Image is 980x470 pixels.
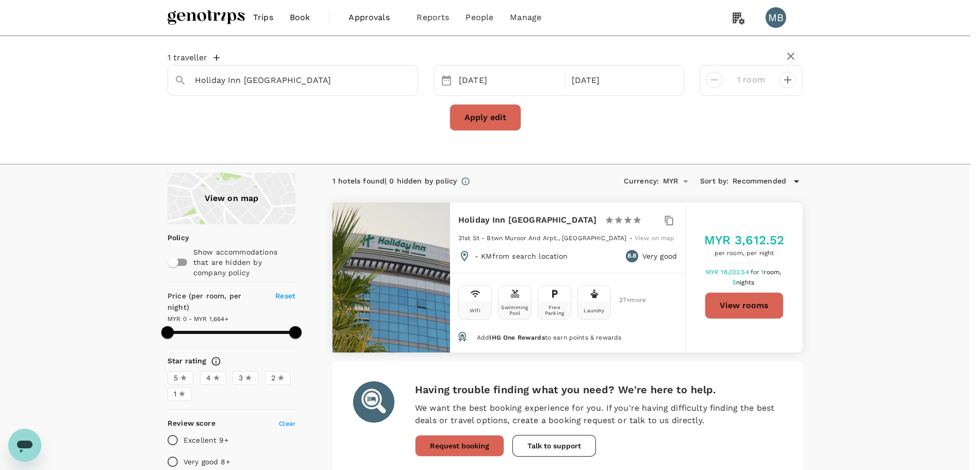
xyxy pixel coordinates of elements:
h5: MYR 3,612.52 [704,232,785,248]
button: Request booking [415,435,504,457]
button: Open [410,79,412,81]
span: Manage [510,11,541,24]
span: Trips [253,11,273,24]
span: 27 + more [619,297,635,304]
span: 4 [206,373,211,383]
span: Book [290,11,310,24]
span: Reset [275,292,295,300]
svg: Star ratings are awarded to properties to represent the quality of services, facilities, and amen... [211,356,221,366]
span: room, [763,268,781,276]
div: MB [766,7,786,28]
span: 5 [733,279,756,286]
div: Free Parking [540,305,569,316]
span: 1 [174,389,176,399]
button: Open [678,174,693,189]
span: 31st St - Btwn Muroor And Arpt., [GEOGRAPHIC_DATA] [458,234,627,242]
span: Recommended [733,176,786,187]
p: Very good [642,251,677,261]
span: MYR 18,022.54 [706,268,751,276]
span: for [751,268,761,276]
div: Swimming Pool [501,305,529,316]
div: Wifi [470,308,480,313]
h6: Review score [168,418,215,429]
input: Add rooms [731,72,771,88]
span: Clear [279,420,295,427]
button: Apply edit [450,104,521,131]
span: 2 [271,373,275,383]
span: 5 [174,373,178,383]
p: Show accommodations that are hidden by company policy [193,247,294,278]
span: People [466,11,493,24]
h6: Sort by : [700,176,728,187]
div: [DATE] [568,71,676,91]
h6: Price (per room, per night) [168,291,263,313]
div: View on map [168,173,295,224]
span: 1 [761,268,783,276]
h6: Having trouble finding what you need? We're here to help. [415,381,782,398]
span: IHG One Rewards [489,334,544,341]
p: Policy [168,232,174,243]
span: 8.8 [627,251,636,261]
h6: Star rating [168,356,207,367]
span: View on map [635,234,675,242]
input: Search cities, hotels, work locations [195,72,383,88]
span: Approvals [348,11,400,24]
button: decrease [779,72,796,88]
div: 1 hotels found | 0 hidden by policy [333,176,457,187]
h6: Holiday Inn [GEOGRAPHIC_DATA] [458,213,596,227]
img: Genotrips - ALL [168,6,245,29]
p: - KM from search location [475,251,568,261]
span: - [629,234,635,242]
span: nights [736,279,754,286]
p: Excellent 9+ [184,435,228,445]
p: Very good 8+ [184,457,230,467]
span: MYR 0 - MYR 1,664+ [168,315,228,323]
button: 1 traveller [168,53,220,63]
span: 3 [239,373,243,383]
span: per room, per night [704,248,785,259]
button: Talk to support [512,435,596,457]
span: Add to earn points & rewards [477,334,621,341]
iframe: Button to launch messaging window [8,429,41,462]
button: View rooms [705,292,784,319]
div: [DATE] [455,71,563,91]
div: Laundry [584,308,604,313]
span: Reports [417,11,449,24]
p: We want the best booking experience for you. If you're having difficulty finding the best deals o... [415,402,782,427]
h6: Currency : [624,176,659,187]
